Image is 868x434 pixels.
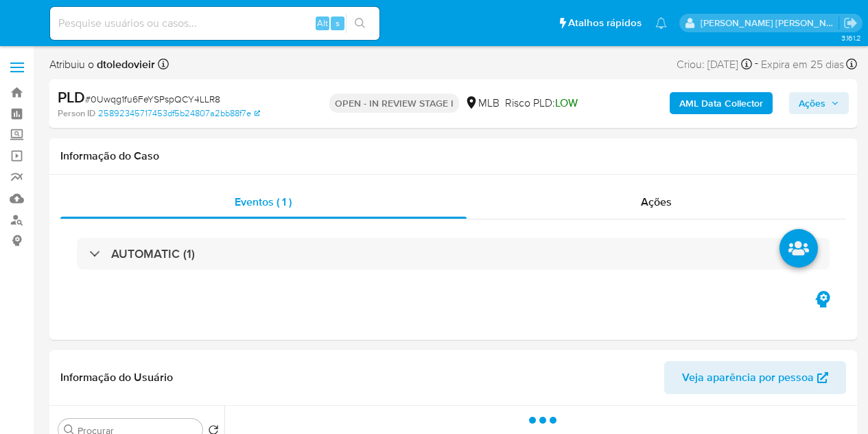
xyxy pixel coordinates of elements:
[235,194,292,210] span: Eventos ( 1 )
[655,17,667,29] a: Notificações
[682,361,814,394] span: Veja aparência por pessoa
[670,92,773,114] button: AML Data Collector
[111,246,195,261] h3: AUTOMATIC (1)
[755,55,758,74] span: -
[799,92,825,114] span: Ações
[555,95,578,111] span: LOW
[465,96,500,111] div: MLB
[94,56,155,72] b: dtoledovieir
[761,57,844,72] span: Expira em 25 dias
[336,17,340,30] span: s
[60,149,846,163] h1: Informação do Caso
[60,371,173,384] h1: Informação do Usuário
[789,92,849,114] button: Ações
[677,55,752,74] div: Criou: [DATE]
[85,92,220,106] span: # 0Uwqg1fu6FeYSPspQCY4LLR8
[98,107,260,120] a: 25892345717453df5b24807a2bb88f7e
[58,107,95,120] b: Person ID
[505,96,578,111] span: Risco PLD:
[568,16,642,30] span: Atalhos rápidos
[679,92,763,114] b: AML Data Collector
[50,14,379,32] input: Pesquise usuários ou casos...
[49,57,155,72] span: Atribuiu o
[346,14,374,33] button: search-icon
[58,86,85,108] b: PLD
[317,17,328,30] span: Alt
[664,361,846,394] button: Veja aparência por pessoa
[329,94,459,113] p: OPEN - IN REVIEW STAGE I
[843,16,858,30] a: Sair
[641,194,672,210] span: Ações
[77,238,830,270] div: AUTOMATIC (1)
[701,17,839,30] p: danilo.toledo@mercadolivre.com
